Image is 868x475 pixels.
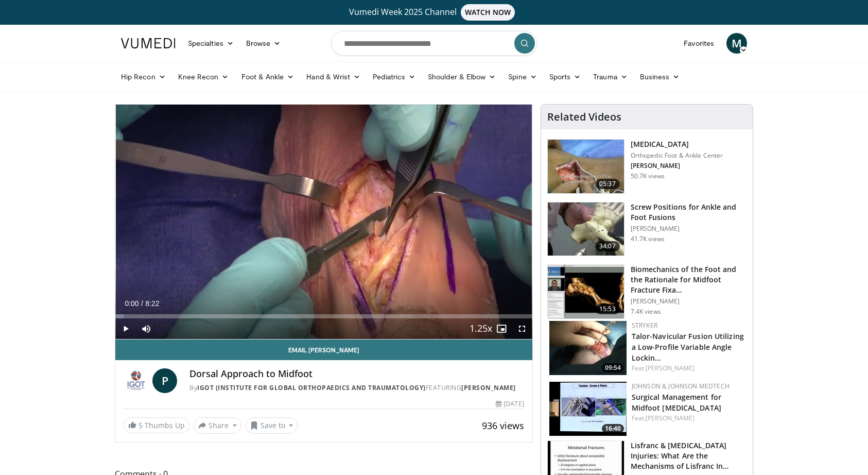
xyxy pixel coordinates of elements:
a: Hip Recon [115,66,172,87]
a: Talor-Navicular Fusion Utilizing a Low-Profile Variable Angle Lockin… [632,331,744,363]
img: a477d109-b31b-4302-b393-8840442a7216.150x105_q85_crop-smart_upscale.jpg [549,382,627,436]
a: 15:53 Biomechanics of the Foot and the Rationale for Midfoot Fracture Fixa… [PERSON_NAME] 7.4K views [547,264,747,319]
button: Enable picture-in-picture mode [491,318,512,339]
a: Browse [240,33,287,54]
p: 50.7K views [631,172,665,180]
p: [PERSON_NAME] [631,225,747,233]
span: 0:00 [125,299,138,308]
button: Play [115,318,136,339]
h3: Biomechanics of the Foot and the Rationale for Midfoot Fracture Fixa… [631,264,747,295]
a: 09:54 [549,321,627,375]
span: 34:07 [595,241,620,251]
img: IGOT (Institute for Global Orthopaedics and Traumatology) [124,368,148,393]
div: Feat. [632,364,744,373]
input: Search topics, interventions [331,31,537,56]
a: Sports [543,66,587,87]
span: 936 views [482,419,524,432]
img: b88189cb-fcee-4eb4-9fae-86a5d421ad62.150x105_q85_crop-smart_upscale.jpg [548,265,624,318]
a: Knee Recon [172,66,235,87]
img: VuMedi Logo [121,38,176,48]
h3: Lisfranc & [MEDICAL_DATA] Injuries: What Are the Mechanisms of Lisfranc In… [631,440,747,471]
a: [PERSON_NAME] [461,383,516,392]
img: 67572_0000_3.png.150x105_q85_crop-smart_upscale.jpg [548,202,624,256]
a: Email [PERSON_NAME] [115,340,532,360]
div: Feat. [632,414,744,423]
img: 545635_3.png.150x105_q85_crop-smart_upscale.jpg [548,140,624,193]
img: d33e20e3-ad01-4d41-9a6c-e2c76a6840b9.150x105_q85_crop-smart_upscale.jpg [549,321,627,375]
a: Surgical Management for Midfoot [MEDICAL_DATA] [632,392,721,413]
a: Favorites [678,33,720,54]
span: 16:40 [602,424,624,433]
div: [DATE] [496,399,524,409]
a: Business [634,66,686,87]
a: 05:37 [MEDICAL_DATA] Orthopedic Foot & Ankle Center [PERSON_NAME] 50.7K views [547,139,747,194]
video-js: Video Player [115,105,532,340]
a: Johnson & Johnson MedTech [632,382,730,391]
span: / [141,299,143,308]
a: P [152,368,177,393]
a: Foot & Ankle [235,66,301,87]
a: [PERSON_NAME] [646,364,695,372]
span: 15:53 [595,304,620,314]
span: WATCH NOW [461,4,515,21]
a: M [726,33,747,54]
a: Pediatrics [367,66,422,87]
button: Playback Rate [471,318,491,339]
button: Mute [136,318,157,339]
button: Save to [246,417,298,434]
a: 34:07 Screw Positions for Ankle and Foot Fusions [PERSON_NAME] 41.7K views [547,202,747,257]
a: Hand & Wrist [300,66,367,87]
h4: Related Videos [547,111,621,123]
a: 5 Thumbs Up [124,417,189,433]
a: [PERSON_NAME] [646,414,695,422]
h4: Dorsal Approach to Midfoot [189,368,524,380]
button: Fullscreen [512,318,532,339]
a: Trauma [587,66,634,87]
span: 8:22 [145,299,159,308]
a: Stryker [632,321,657,330]
span: 09:54 [602,363,624,372]
h3: Screw Positions for Ankle and Foot Fusions [631,202,747,223]
div: Progress Bar [115,314,532,318]
p: [PERSON_NAME] [631,162,723,170]
button: Share [194,417,241,434]
a: Shoulder & Elbow [422,66,502,87]
p: 7.4K views [631,308,661,316]
div: By FEATURING [189,383,524,393]
p: [PERSON_NAME] [631,297,747,306]
a: 16:40 [549,382,627,436]
a: IGOT (Institute for Global Orthopaedics and Traumatology) [197,383,426,392]
span: 05:37 [595,179,620,189]
a: Spine [502,66,543,87]
p: Orthopedic Foot & Ankle Center [631,151,723,160]
span: 5 [138,420,143,430]
h3: [MEDICAL_DATA] [631,139,723,149]
a: Specialties [182,33,240,54]
a: Vumedi Week 2025 ChannelWATCH NOW [123,4,745,21]
p: 41.7K views [631,235,665,243]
